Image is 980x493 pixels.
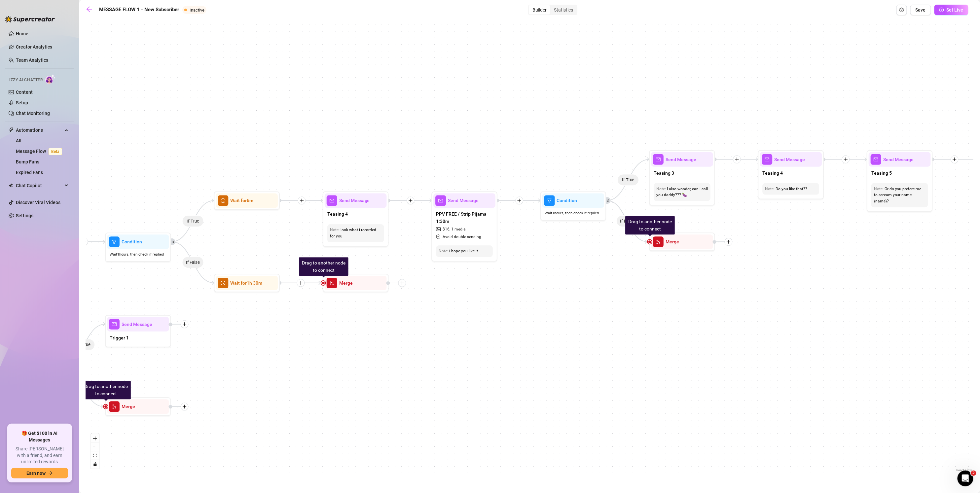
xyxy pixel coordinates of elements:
[171,242,214,283] g: Edge from ca4b0009-0884-4b6a-adce-247d94f5a02c to a713d46b-134c-4d92-a65e-bc47200b443f
[649,232,715,251] div: Drag to another node to connectmergeMerge
[300,198,304,203] span: plus
[81,381,131,400] div: Drag to another node to connect
[763,169,783,177] span: Teasing 4
[758,150,824,199] div: mailSend MessageTeasing 4Note:Do you like that??
[49,148,62,155] span: Beta
[439,248,490,254] div: i hope you like it
[958,471,973,486] iframe: Intercom live chat
[91,451,99,460] button: fit view
[323,274,389,292] div: Drag to another node to connectmergeMerge
[666,156,696,163] span: Send Message
[16,170,43,175] a: Expired Fans
[218,195,228,206] span: clock-circle
[16,138,21,143] a: All
[110,334,129,341] span: Trigger 1
[871,154,881,165] span: mail
[327,195,337,206] span: mail
[45,74,55,84] img: AI Chatter
[899,8,904,12] span: setting
[339,197,370,204] span: Send Message
[436,235,442,239] span: safety-certificate
[330,227,381,239] div: look what i recorded for you
[91,443,99,451] button: zoom out
[653,154,664,165] span: mail
[910,5,931,15] button: Save Flow
[16,159,39,164] a: Bump Fans
[99,7,179,13] strong: MESSAGE FLOW 1 - New Subscriber
[971,471,976,476] span: 2
[214,192,280,210] div: clock-circleWait for6m
[726,239,731,244] span: plus
[765,186,817,192] div: Do you like that??
[431,192,497,262] div: mailSend MessagePPV FREE / Strip Pijama 1:30mpicture$16,1 mediasafety-certificateAvoid double sen...
[182,322,187,327] span: plus
[957,468,972,472] a: React Flow attribution
[11,468,68,478] button: Earn nowarrow-right
[86,6,92,13] span: arrow-left
[323,192,389,247] div: mailSend MessageTeasing 4Note:look what i recorded for you
[653,236,664,247] span: merge
[443,234,481,240] span: Avoid double sending
[109,319,120,330] span: mail
[122,403,135,410] span: Merge
[339,279,353,287] span: Merge
[871,169,892,177] span: Teasing 5
[436,227,442,232] span: picture
[122,321,152,328] span: Send Message
[762,154,773,165] span: mail
[656,186,708,198] div: I also wonder, can i call you daddy??? 🍆
[16,180,63,191] span: Chat Copilot
[16,149,65,154] a: Message FlowBeta
[939,8,944,12] span: play-circle
[11,430,68,443] span: 🎁 Get $100 in AI Messages
[934,5,968,15] button: Set Live
[122,238,142,245] span: Condition
[327,211,348,218] span: Teasing 4
[5,16,55,22] img: logo-BBDzfeDw.svg
[9,183,13,188] img: Chat Copilot
[299,281,303,285] span: plus
[947,7,963,13] span: Set Live
[182,405,187,409] span: plus
[82,239,87,244] span: plus
[16,89,33,95] a: Content
[16,31,28,36] a: Home
[91,434,99,443] button: zoom in
[171,200,214,242] g: Edge from ca4b0009-0884-4b6a-adce-247d94f5a02c to d95bfdc9-4877-4ffa-8c3c-b828ad2d71e9
[408,198,413,203] span: plus
[16,42,69,52] a: Creator Analytics
[16,111,50,116] a: Chat Monitoring
[844,157,848,162] span: plus
[625,216,675,235] div: Drag to another node to connect
[170,240,174,243] span: retweet
[9,77,43,83] span: Izzy AI Chatter
[517,198,522,203] span: plus
[230,279,262,287] span: Wait for 1h 30m
[91,434,99,469] div: React Flow controls
[9,127,14,133] span: thunderbolt
[528,5,577,15] div: segmented control
[48,471,53,475] span: arrow-right
[109,236,120,247] span: filter
[883,156,914,163] span: Send Message
[16,213,33,218] a: Settings
[86,6,96,14] a: arrow-left
[545,211,599,216] span: Wait 1 hours, then check if replied
[451,226,466,232] span: 1 media
[16,200,60,205] a: Discover Viral Videos
[557,197,577,204] span: Condition
[540,192,606,221] div: filterConditionWait1hours, then check if replied
[105,315,171,347] div: mailSend MessageTrigger 1
[649,150,715,205] div: mailSend MessageTeasing 3Note:I also wonder, can i call you daddy??? 🍆
[218,278,228,288] span: clock-circle
[105,232,171,262] div: filterConditionWait1hours, then check if replied
[299,257,348,276] div: Drag to another node to connect
[605,199,610,202] span: retweet
[896,5,907,15] button: Open Exit Rules
[607,159,650,201] g: Edge from 91bb4509-c23d-4d9b-8d58-bf94bf79d250 to 7a5012c4-7b99-4beb-bb6b-cec2ba204467
[327,278,337,288] span: merge
[214,274,280,292] div: clock-circleWait for1h 30m
[544,195,555,206] span: filter
[735,157,739,162] span: plus
[654,169,674,177] span: Teasing 3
